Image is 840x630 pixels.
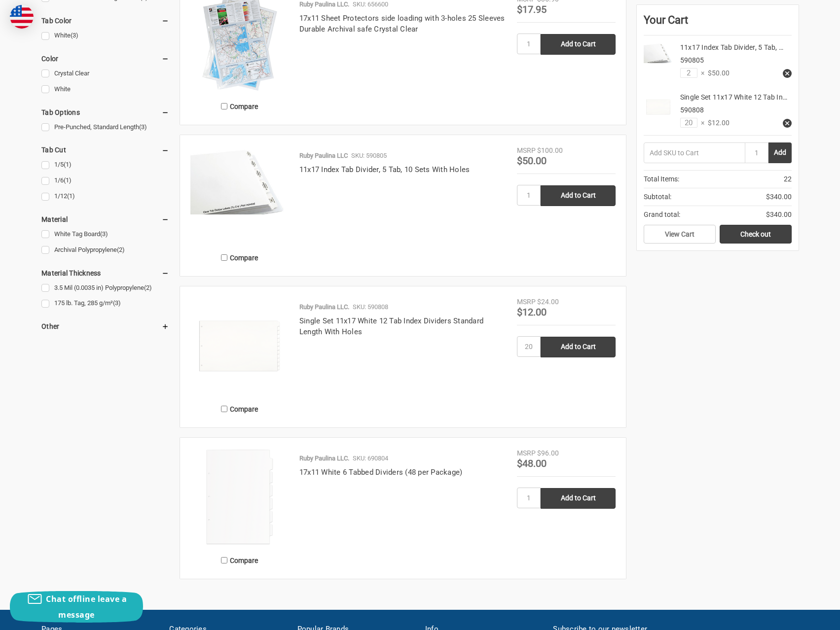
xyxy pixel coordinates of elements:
img: duty and tax information for United States [10,5,34,29]
label: Compare [190,98,289,114]
p: SKU: 590805 [351,151,387,161]
span: $340.00 [766,210,792,220]
h5: Other [41,320,169,332]
a: 1/12 [41,190,169,203]
span: 22 [784,174,792,184]
label: Compare [190,552,289,568]
a: Crystal Clear [41,67,169,80]
span: $50.00 [517,155,547,167]
h5: Tab Cut [41,144,169,156]
span: Subtotal: [644,192,671,202]
span: (3) [100,230,108,238]
button: Add [768,142,792,163]
a: 175 lb. Tag, 285 g/m² [41,297,169,310]
span: $48.00 [517,457,547,469]
span: (2) [117,246,125,253]
span: (1) [67,192,75,200]
span: $50.00 [704,68,730,78]
a: White [41,29,169,42]
span: (3) [139,123,147,131]
span: $12.00 [517,306,547,318]
a: Archival Polypropylene [41,244,169,257]
label: Compare [190,249,289,266]
img: 11x17 Index Tab Divider, 5 Tab, 10 Sets With Holes [644,42,673,63]
a: 3.5 Mil (0.0035 in) Polypropylene [41,281,169,295]
a: 1/6 [41,174,169,187]
input: Add to Cart [541,185,616,206]
img: 17x11 White 6 Tabbed Dividers (48 per Package) [190,448,289,547]
p: Ruby Paulina LLC. [299,454,349,463]
a: Single Set 11x17 White 12 Tab In… [680,93,787,101]
a: 17x11 White 6 Tabbed Dividers (48 per Package) [299,468,463,477]
a: 17x11 Sheet Protectors side loading with 3-holes 25 Sleeves Durable Archival safe Crystal Clear [299,14,505,34]
input: Compare [221,406,227,412]
img: Single Set 11x17 White 12 Tab Index Dividers Standard Length With Holes [190,297,289,395]
input: Add SKU to Cart [644,142,745,163]
span: $17.95 [517,3,547,15]
span: $340.00 [766,192,792,202]
span: (2) [144,284,152,291]
span: × [697,68,704,78]
span: (3) [71,32,78,39]
p: Ruby Paulina LLC [299,151,348,161]
a: Single Set 11x17 White 12 Tab Index Dividers Standard Length With Holes [299,316,483,337]
h5: Color [41,53,169,65]
input: Add to Cart [541,34,616,55]
span: Grand total: [644,210,680,220]
span: (3) [113,299,121,307]
a: Check out [720,225,792,244]
input: Compare [221,557,227,563]
span: × [697,118,704,128]
img: 11x17 Index Tab Divider, 5 Tab, 10 Sets With Holes [190,145,289,214]
span: 590805 [680,56,704,64]
a: View Cart [644,225,716,244]
button: Chat offline leave a message [10,591,143,623]
span: $12.00 [704,118,730,128]
div: MSRP [517,297,536,307]
span: $24.00 [537,298,559,306]
span: Chat offline leave a message [46,594,127,620]
img: Single Set 11x17 White 12 Tab Index Dividers Standard Length With Holes [644,92,673,122]
span: $96.00 [537,449,559,457]
a: 11x17 Index Tab Divider, 5 Tab, … [680,43,783,51]
h5: Tab Options [41,106,169,118]
span: (1) [64,161,72,168]
span: 590808 [680,106,704,114]
input: Add to Cart [541,337,616,357]
input: Add to Cart [541,488,616,509]
p: SKU: 590808 [353,302,388,312]
input: Compare [221,103,227,109]
span: (1) [64,176,72,184]
div: Your Cart [644,12,792,35]
a: White Tag Board [41,228,169,241]
div: MSRP [517,145,536,156]
input: Compare [221,254,227,261]
a: White [41,83,169,96]
a: Pre-Punched, Standard Length [41,121,169,134]
a: 11x17 Index Tab Divider, 5 Tab, 10 Sets With Holes [190,145,289,244]
span: $100.00 [537,146,563,154]
h5: Material Thickness [41,267,169,279]
h5: Material [41,213,169,225]
label: Compare [190,401,289,417]
a: 1/5 [41,158,169,172]
p: SKU: 690804 [353,454,388,463]
span: Total Items: [644,174,679,184]
p: Ruby Paulina LLC. [299,302,349,312]
a: 11x17 Index Tab Divider, 5 Tab, 10 Sets With Holes [299,165,470,174]
h5: Tab Color [41,15,169,27]
div: MSRP [517,448,536,458]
